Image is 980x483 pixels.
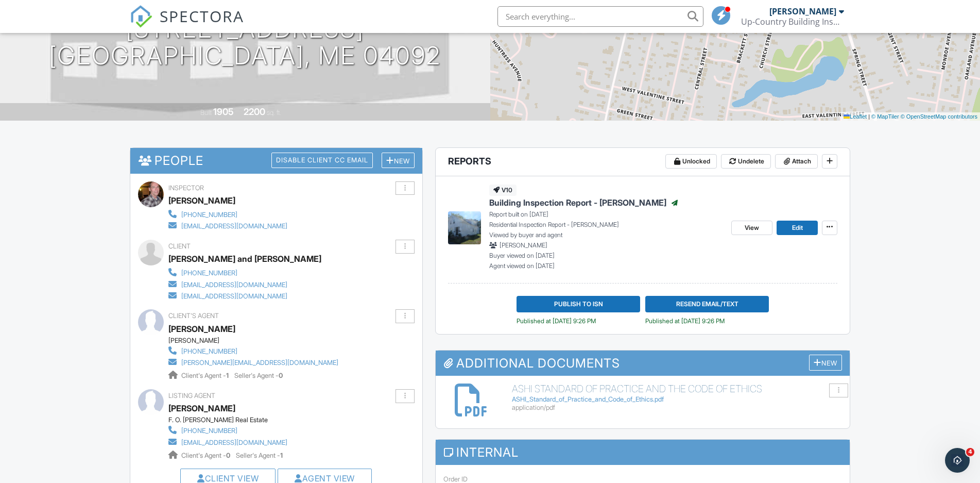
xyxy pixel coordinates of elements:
span: Built [200,109,212,116]
span: Client's Agent - [181,372,230,379]
div: [PERSON_NAME][EMAIL_ADDRESS][DOMAIN_NAME] [181,359,338,367]
a: © OpenStreetMap contributors [901,113,977,120]
strong: 1 [226,372,229,379]
span: Inspector [168,184,204,192]
span: 4 [966,448,974,456]
div: Up-Country Building Inspectors, Inc. [741,16,844,27]
div: Disable Client CC Email [271,153,373,168]
input: Search everything... [497,6,703,27]
img: The Best Home Inspection Software - Spectora [130,5,152,28]
div: New [809,355,842,371]
div: [PERSON_NAME] [168,193,235,208]
a: [PHONE_NUMBER] [168,267,313,278]
a: [PERSON_NAME] [168,321,235,337]
div: F. O. [PERSON_NAME] Real Estate [168,416,296,424]
a: [EMAIL_ADDRESS][DOMAIN_NAME] [168,290,313,301]
a: [PHONE_NUMBER] [168,345,338,356]
h3: People [130,148,422,173]
strong: 0 [226,452,230,459]
span: Client [168,242,191,250]
div: application/pdf [512,404,843,412]
a: [PHONE_NUMBER] [168,424,287,436]
div: [PHONE_NUMBER] [181,347,237,356]
a: [PHONE_NUMBER] [168,208,287,220]
div: [PERSON_NAME] and [PERSON_NAME] [168,251,321,267]
span: SPECTORA [160,5,244,27]
a: [EMAIL_ADDRESS][DOMAIN_NAME] [168,436,287,447]
div: ASHI_Standard_of_Practice_and_Code_of_Ethics.pdf [512,395,843,404]
div: [PHONE_NUMBER] [181,269,237,277]
span: sq. ft. [267,109,281,116]
h1: [STREET_ADDRESS] [GEOGRAPHIC_DATA], ME 04092 [49,15,441,70]
div: [PHONE_NUMBER] [181,427,237,435]
h3: Additional Documents [436,351,850,376]
a: [EMAIL_ADDRESS][DOMAIN_NAME] [168,220,287,231]
div: 1905 [213,106,234,117]
div: 2200 [244,106,265,117]
div: New [382,153,415,169]
div: [EMAIL_ADDRESS][DOMAIN_NAME] [181,292,287,301]
h3: Internal [436,440,850,465]
div: [EMAIL_ADDRESS][DOMAIN_NAME] [181,439,287,447]
a: © MapTiler [871,113,899,120]
a: [PERSON_NAME][EMAIL_ADDRESS][DOMAIN_NAME] [168,356,338,368]
span: Client's Agent [168,312,219,320]
h6: ASHI STANDARD OF PRACTICE AND THE CODE OF ETHICS [512,384,843,394]
div: [EMAIL_ADDRESS][DOMAIN_NAME] [181,222,287,230]
div: [PERSON_NAME] [769,6,836,16]
iframe: Intercom live chat [945,448,970,473]
a: [PERSON_NAME] [168,401,235,416]
span: Seller's Agent - [236,452,283,459]
span: Client's Agent - [181,452,232,459]
a: ASHI STANDARD OF PRACTICE AND THE CODE OF ETHICS ASHI_Standard_of_Practice_and_Code_of_Ethics.pdf... [512,384,843,412]
a: Leaflet [844,113,867,120]
span: Seller's Agent - [234,372,283,379]
div: [PERSON_NAME] [168,337,347,345]
span: | [868,113,870,120]
strong: 1 [280,452,283,459]
div: [PHONE_NUMBER] [181,211,237,219]
a: [EMAIL_ADDRESS][DOMAIN_NAME] [168,278,313,290]
strong: 0 [279,372,283,379]
div: [EMAIL_ADDRESS][DOMAIN_NAME] [181,281,287,289]
span: Listing Agent [168,392,215,399]
a: SPECTORA [130,14,244,36]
